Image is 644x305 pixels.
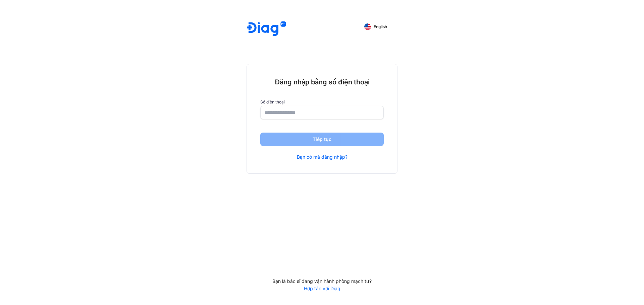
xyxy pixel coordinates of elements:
[260,100,384,104] label: Số điện thoại
[247,278,397,284] div: Bạn là bác sĩ đang vận hành phòng mạch tư?
[364,23,371,30] img: English
[374,24,387,29] span: English
[260,78,384,86] div: Đăng nhập bằng số điện thoại
[260,133,384,146] button: Tiếp tục
[360,21,392,32] button: English
[247,286,397,292] a: Hợp tác với Diag
[247,21,286,37] img: logo
[297,154,347,160] a: Bạn có mã đăng nhập?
